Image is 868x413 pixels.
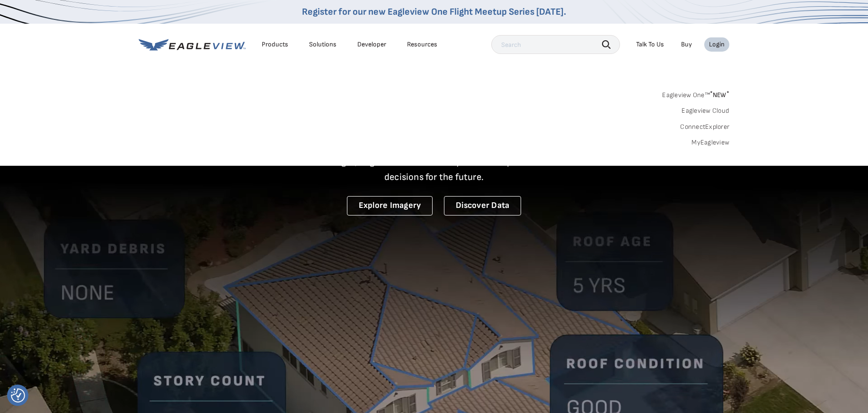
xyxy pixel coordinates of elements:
a: Register for our new Eagleview One Flight Meetup Series [DATE]. [302,6,566,18]
a: Eagleview One™*NEW* [662,88,729,99]
a: Buy [681,40,692,49]
a: MyEagleview [691,138,729,147]
a: Eagleview Cloud [682,107,729,115]
img: Revisit consent button [11,388,25,403]
div: Products [262,40,288,49]
button: Consent Preferences [11,388,25,403]
a: Explore Imagery [347,196,433,215]
span: NEW [710,91,729,99]
div: Login [709,40,725,49]
div: Talk To Us [636,40,664,49]
div: Resources [407,40,437,49]
a: ConnectExplorer [680,123,729,131]
a: Developer [357,40,386,49]
a: Discover Data [444,196,521,215]
input: Search [491,35,620,54]
div: Solutions [309,40,337,49]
